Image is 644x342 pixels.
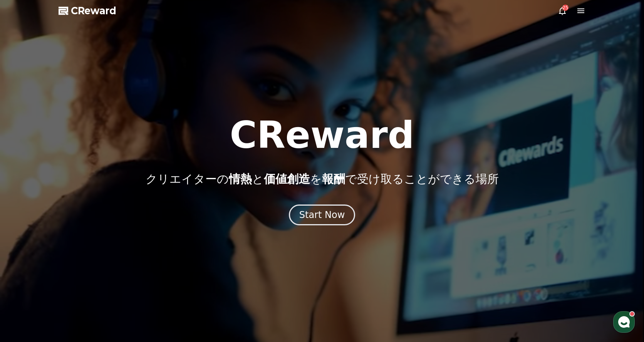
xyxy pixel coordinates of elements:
button: Start Now [289,205,356,225]
span: Home [20,256,33,262]
span: Settings [114,256,133,262]
a: Settings [99,244,148,263]
p: クリエイターの と を で受け取ることができる場所 [146,172,499,186]
a: Start Now [289,212,356,220]
a: Messages [51,244,99,263]
span: CReward [71,5,116,17]
span: 報酬 [322,172,345,186]
div: Start Now [299,209,345,221]
a: Home [2,244,51,263]
h1: CReward [230,117,414,154]
span: 価値創造 [264,172,310,186]
a: CReward [59,5,116,17]
span: 情熱 [229,172,252,186]
div: 25 [562,5,569,11]
a: 25 [558,6,567,15]
span: Messages [64,256,87,262]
